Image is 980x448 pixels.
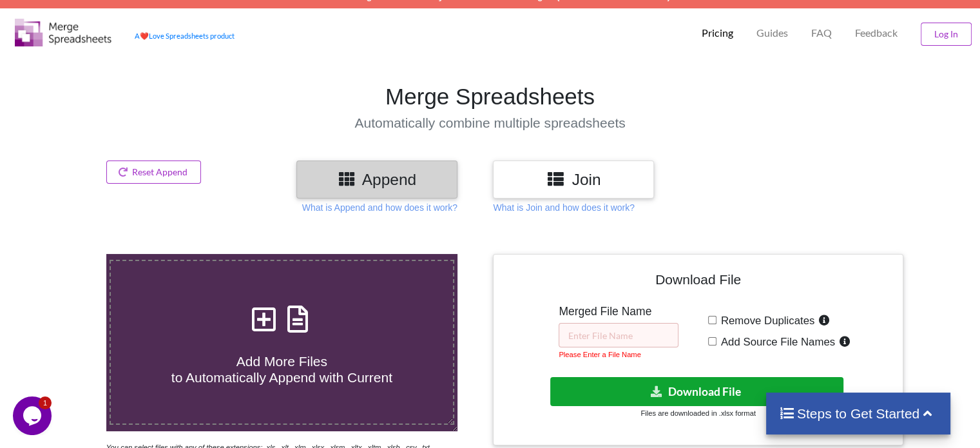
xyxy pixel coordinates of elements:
[140,32,149,40] span: heart
[716,315,815,327] span: Remove Duplicates
[559,305,678,318] h5: Merged File Name
[811,26,832,40] p: FAQ
[171,354,392,385] span: Add More Files to Automatically Append with Current
[503,264,893,300] h4: Download File
[503,170,644,189] h3: Join
[756,26,788,40] p: Guides
[921,23,972,46] button: Log In
[306,170,448,189] h3: Append
[640,409,755,417] small: Files are downloaded in .xlsx format
[135,32,235,40] a: AheartLove Spreadsheets product
[15,19,111,46] img: Logo.png
[302,201,457,214] p: What is Append and how does it work?
[493,201,634,214] p: What is Join and how does it work?
[716,336,835,348] span: Add Source File Names
[550,377,843,406] button: Download File
[559,323,678,347] input: Enter File Name
[779,405,938,422] h4: Steps to Get Started
[13,396,54,435] iframe: chat widget
[855,28,898,38] span: Feedback
[702,26,733,40] p: Pricing
[106,161,202,184] button: Reset Append
[559,351,640,358] small: Please Enter a File Name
